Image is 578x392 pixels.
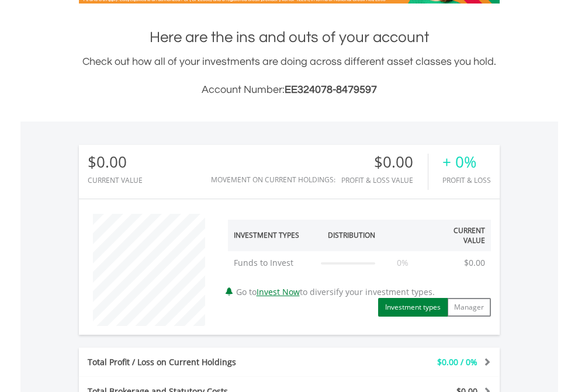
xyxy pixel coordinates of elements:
[285,84,377,95] span: EE324078-8479597
[378,298,448,317] button: Investment types
[458,251,491,275] td: $0.00
[257,286,300,297] a: Invest Now
[442,176,491,184] div: Profit & Loss
[425,220,491,251] th: Current Value
[447,298,491,317] button: Manager
[437,356,477,367] span: $0.00 / 0%
[79,82,500,98] h3: Account Number:
[211,176,335,183] div: Movement on Current Holdings:
[79,54,500,98] div: Check out how all of your investments are doing across different asset classes you hold.
[228,220,316,251] th: Investment Types
[442,154,491,171] div: + 0%
[381,251,425,275] td: 0%
[228,251,316,275] td: Funds to Invest
[79,27,500,48] h1: Here are the ins and outs of your account
[88,154,143,171] div: $0.00
[341,154,428,171] div: $0.00
[88,176,143,184] div: CURRENT VALUE
[219,208,500,317] div: Go to to diversify your investment types.
[341,176,428,184] div: Profit & Loss Value
[79,356,324,368] div: Total Profit / Loss on Current Holdings
[328,230,375,240] div: Distribution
